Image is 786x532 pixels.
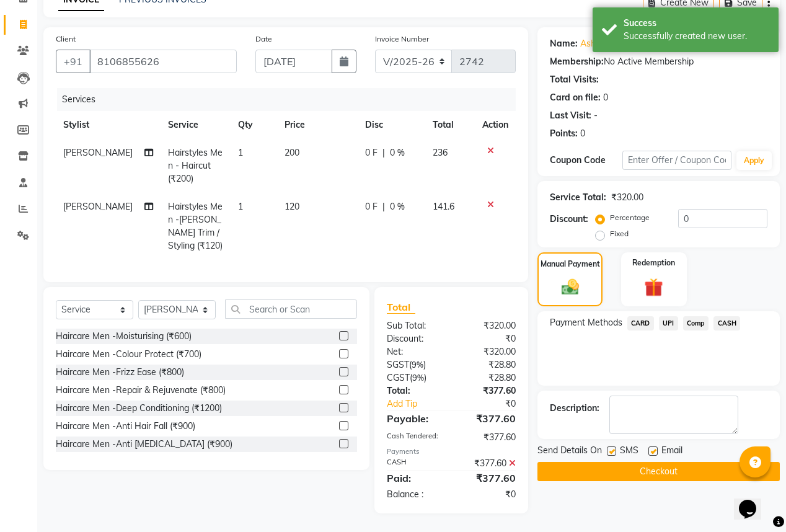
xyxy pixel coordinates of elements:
[378,332,451,345] div: Discount:
[451,319,525,332] div: ₹320.00
[168,201,223,251] span: Hairstyles Men -[PERSON_NAME] Trim / Styling (₹120)
[541,259,600,270] label: Manual Payment
[550,402,599,415] div: Description:
[387,372,410,383] span: CGST
[537,462,780,481] button: Checkout
[550,127,578,140] div: Points:
[378,384,451,397] div: Total:
[56,420,195,433] div: Haircare Men -Anti Hair Fall (₹900)
[390,146,405,159] span: 0 %
[56,33,76,45] label: Client
[638,276,669,299] img: _gift.svg
[736,151,772,170] button: Apply
[451,488,525,501] div: ₹0
[168,147,223,184] span: Hairstyles Men - Haircut (₹200)
[238,147,243,158] span: 1
[550,73,599,86] div: Total Visits:
[255,33,272,45] label: Date
[412,360,423,370] span: 9%
[550,109,591,122] div: Last Visit:
[378,397,464,410] a: Add Tip
[378,371,451,384] div: ( )
[358,111,425,139] th: Disc
[622,151,731,170] input: Enter Offer / Coupon Code
[56,438,232,451] div: Haircare Men -Anti [MEDICAL_DATA] (₹900)
[550,316,622,329] span: Payment Methods
[550,55,767,68] div: No Active Membership
[56,384,226,397] div: Haircare Men -Repair & Rejuvenate (₹800)
[713,316,740,330] span: CASH
[451,431,525,444] div: ₹377.60
[451,358,525,371] div: ₹28.80
[610,228,629,239] label: Fixed
[387,301,415,314] span: Total
[683,316,709,330] span: Comp
[225,299,357,319] input: Search or Scan
[550,213,588,226] div: Discount:
[433,201,454,212] span: 141.6
[475,111,516,139] th: Action
[556,277,585,298] img: _cash.svg
[451,411,525,426] div: ₹377.60
[390,200,405,213] span: 0 %
[56,366,184,379] div: Haircare Men -Frizz Ease (₹800)
[378,488,451,501] div: Balance :
[611,191,643,204] div: ₹320.00
[57,88,525,111] div: Services
[627,316,654,330] span: CARD
[378,319,451,332] div: Sub Total:
[580,127,585,140] div: 0
[412,373,424,383] span: 9%
[451,371,525,384] div: ₹28.80
[277,111,358,139] th: Price
[63,147,133,158] span: [PERSON_NAME]
[365,146,378,159] span: 0 F
[451,332,525,345] div: ₹0
[63,201,133,212] span: [PERSON_NAME]
[382,200,385,213] span: |
[378,358,451,371] div: ( )
[387,446,516,457] div: Payments
[594,109,598,122] div: -
[550,37,578,50] div: Name:
[56,50,91,73] button: +91
[537,444,602,459] span: Send Details On
[56,348,201,361] div: Haircare Men -Colour Protect (₹700)
[464,397,525,410] div: ₹0
[375,33,429,45] label: Invoice Number
[378,471,451,485] div: Paid:
[734,482,774,520] iframe: chat widget
[56,402,222,415] div: Haircare Men -Deep Conditioning (₹1200)
[378,431,451,444] div: Cash Tendered:
[285,147,299,158] span: 200
[89,50,237,73] input: Search by Name/Mobile/Email/Code
[56,330,192,343] div: Haircare Men -Moisturising (₹600)
[425,111,475,139] th: Total
[550,55,604,68] div: Membership:
[632,257,675,268] label: Redemption
[382,146,385,159] span: |
[161,111,231,139] th: Service
[624,17,769,30] div: Success
[387,359,409,370] span: SGST
[610,212,650,223] label: Percentage
[378,345,451,358] div: Net:
[56,111,161,139] th: Stylist
[550,191,606,204] div: Service Total:
[378,411,451,426] div: Payable:
[550,154,622,167] div: Coupon Code
[620,444,638,459] span: SMS
[433,147,448,158] span: 236
[451,471,525,485] div: ₹377.60
[231,111,277,139] th: Qty
[365,200,378,213] span: 0 F
[624,30,769,43] div: Successfully created new user.
[580,37,606,50] a: Ashon
[661,444,682,459] span: Email
[451,345,525,358] div: ₹320.00
[378,457,451,470] div: CASH
[603,91,608,104] div: 0
[659,316,678,330] span: UPI
[451,457,525,470] div: ₹377.60
[451,384,525,397] div: ₹377.60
